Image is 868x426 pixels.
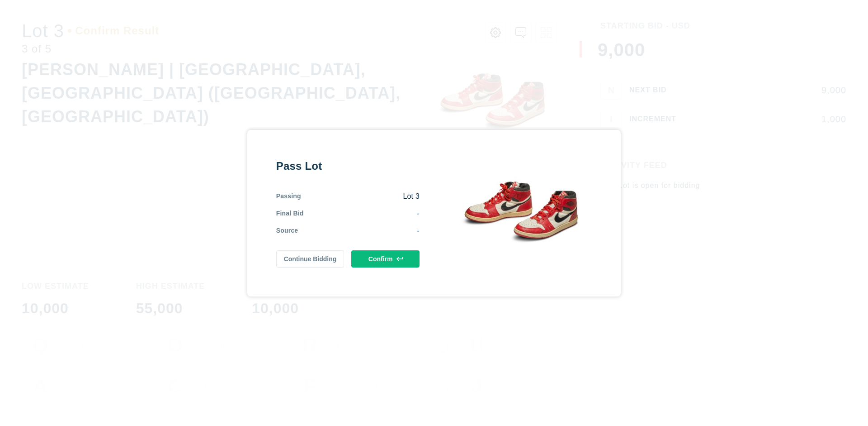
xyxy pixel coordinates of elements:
[276,159,420,173] div: Pass Lot
[351,250,420,268] button: Confirm
[276,226,298,236] div: Source
[276,191,301,201] div: Passing
[276,250,344,268] button: Continue Bidding
[304,209,420,219] div: -
[298,226,420,236] div: -
[276,209,304,219] div: Final Bid
[301,191,420,201] div: Lot 3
